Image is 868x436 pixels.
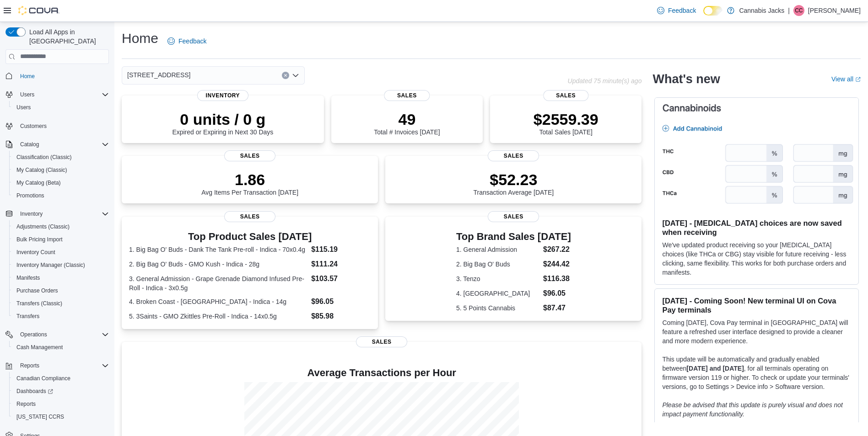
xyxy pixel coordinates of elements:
button: Reports [16,360,43,371]
dd: $103.57 [311,273,371,284]
span: Transfers [16,313,39,320]
span: Sales [224,211,275,222]
p: Updated 75 minute(s) ago [568,77,642,85]
button: Users [2,88,113,101]
p: [PERSON_NAME] [808,5,861,16]
h2: What's new [652,72,720,86]
button: Inventory [2,207,113,220]
span: My Catalog (Beta) [13,177,109,188]
a: View allExternal link [831,75,861,83]
dt: 1. Big Bag O' Buds - Dank The Tank Pre-roll - Indica - 70x0.4g [129,245,307,254]
span: Operations [20,331,47,338]
button: Inventory Manager (Classic) [9,259,113,271]
span: Inventory Manager (Classic) [13,260,109,271]
a: Dashboards [9,385,113,398]
button: Operations [2,328,113,341]
span: Inventory Count [13,247,109,258]
button: My Catalog (Beta) [9,176,113,189]
p: $52.23 [474,170,554,189]
button: My Catalog (Classic) [9,164,113,176]
span: Home [20,73,35,80]
span: Canadian Compliance [16,375,70,382]
a: Reports [13,399,39,409]
em: Please be advised that this update is purely visual and does not impact payment functionality. [662,401,843,418]
span: Sales [224,150,275,161]
div: Expired or Expiring in Next 30 Days [172,110,273,136]
input: Dark Mode [703,6,722,16]
span: Inventory [20,210,43,218]
a: Purchase Orders [13,285,62,296]
span: Purchase Orders [16,287,58,294]
span: Home [16,70,109,82]
p: 0 units / 0 g [172,110,273,128]
button: Users [16,89,38,100]
a: Cash Management [13,342,66,353]
a: Transfers (Classic) [13,298,66,309]
span: Adjustments (Classic) [16,223,70,230]
span: Customers [20,122,47,130]
dt: 4. [GEOGRAPHIC_DATA] [456,289,539,298]
span: CC [795,5,803,16]
dt: 2. Big Bag O' Buds - GMO Kush - Indica - 28g [129,260,307,269]
button: Catalog [16,139,43,150]
span: Customers [16,120,109,132]
span: Transfers (Classic) [16,300,62,307]
span: Purchase Orders [13,285,109,296]
p: | [788,5,790,16]
button: Operations [16,329,51,340]
dd: $96.05 [311,296,371,307]
p: Cannabis Jacks [739,5,784,16]
button: Reports [9,398,113,410]
button: Home [2,69,113,83]
span: Reports [16,360,109,371]
a: Inventory Manager (Classic) [13,260,89,271]
span: My Catalog (Beta) [16,179,61,186]
img: Cova [18,6,59,15]
button: Canadian Compliance [9,372,113,385]
span: Sales [384,90,430,101]
button: Clear input [282,72,289,79]
button: Inventory [16,208,46,219]
button: Transfers [9,310,113,323]
span: Catalog [16,139,109,150]
span: Canadian Compliance [13,373,109,384]
span: Manifests [13,272,109,283]
a: Classification (Classic) [13,152,75,163]
a: Manifests [13,272,43,283]
button: Catalog [2,138,113,151]
a: Inventory Count [13,247,59,258]
dt: 1. General Admission [456,245,539,254]
h3: Top Product Sales [DATE] [129,231,371,242]
span: Reports [13,399,109,409]
span: Reports [20,362,39,369]
svg: External link [855,77,861,82]
h1: Home [122,29,158,48]
span: Inventory Count [16,249,55,256]
dd: $111.24 [311,259,371,270]
dt: 2. Big Bag O' Buds [456,260,539,269]
span: Inventory [197,90,248,101]
div: Transaction Average [DATE] [474,170,554,196]
span: Adjustments (Classic) [13,221,109,232]
dt: 5. 5 Points Cannabis [456,303,539,313]
span: Promotions [13,190,109,201]
a: Canadian Compliance [13,373,74,384]
button: Customers [2,119,113,133]
dd: $244.42 [543,259,571,270]
button: Purchase Orders [9,284,113,297]
span: Sales [356,336,407,347]
dd: $267.22 [543,244,571,255]
span: Washington CCRS [13,411,109,422]
button: Inventory Count [9,246,113,259]
span: Sales [543,90,588,101]
p: We've updated product receiving so your [MEDICAL_DATA] choices (like THCa or CBG) stay visible fo... [662,240,851,277]
h4: Average Transactions per Hour [129,367,634,378]
h3: Top Brand Sales [DATE] [456,231,571,242]
button: Promotions [9,189,113,202]
span: Transfers [13,311,109,322]
span: Manifests [16,274,40,282]
dd: $115.19 [311,244,371,255]
button: Users [9,101,113,114]
strong: [DATE] and [DATE] [686,365,744,372]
